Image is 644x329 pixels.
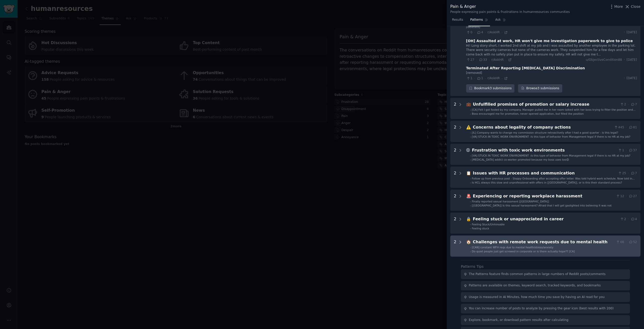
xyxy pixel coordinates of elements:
label: Patterns Tips [461,264,484,268]
span: 27 [466,58,474,62]
span: · [628,217,629,222]
span: r/AskHR [488,31,500,34]
div: [removed] [466,71,637,75]
span: · [474,31,475,34]
span: · [628,102,629,107]
div: Patterns are available on themes, keyword search, tracked keywords, and bookmarks [469,283,601,288]
span: 1 [618,148,624,153]
span: · [485,77,486,80]
div: 2 [454,239,456,253]
span: Patterns [470,18,483,22]
div: - [470,108,471,111]
div: - [470,181,471,184]
span: · [624,76,625,81]
span: Close [631,4,640,9]
div: Experiencing or reporting workplace harassment [473,193,614,199]
span: 81 [629,125,637,130]
span: 12 [616,194,624,199]
div: - [470,223,471,226]
span: · [476,58,477,62]
span: Feeling Stuck/Unhireable [472,223,505,226]
div: - [470,131,471,134]
span: 🚨 [466,194,471,198]
div: 2 [454,216,456,230]
span: [VA] STUCK IN TOXIC WORK ENVIRONMENT -Is this type of behavior from Management legal if there is ... [472,154,630,157]
span: More [614,4,623,9]
span: · [626,240,627,245]
a: Results [450,16,465,26]
span: 25 [618,171,626,176]
span: 0 [466,30,472,35]
div: 2 [454,170,456,184]
div: Bookmark 3 submissions [466,84,515,93]
span: · [624,30,625,35]
button: Bookmark3 submissions [466,84,515,93]
span: Finally reported sexual harassment [[GEOGRAPHIC_DATA]] [472,200,549,203]
span: · [626,194,627,199]
div: Usage is measured in AI Minutes, how much time you save by having an AI read for you [469,295,605,300]
span: [DATE] [627,30,637,35]
span: r/AskHR [491,58,504,62]
span: Boss encouraged me for promotion, never opened application, but filled the position [472,112,584,115]
div: Explore, bookmark, or download pattern results after calculating [469,318,569,322]
span: 27 [629,194,637,199]
button: Close [625,4,640,9]
div: People expressing pain points & frustrations in humanresources communities [450,10,570,14]
span: 📋 [466,171,471,175]
div: - [470,246,471,249]
span: 7 [631,171,637,176]
div: 2 [454,147,456,161]
span: [CAN] constant WFH reqs due to mental health/stress/anxiety [472,246,553,249]
span: r/AskHR [488,76,500,80]
div: - [470,135,471,138]
div: Issues with HR processes and communication [473,170,616,176]
div: Hi! Long story short, I worked 2nd shift at my job and I was assaulted by another employee in the... [466,44,637,57]
span: 1 [477,76,483,81]
div: - [470,177,471,180]
div: [deleted] [466,25,637,29]
span: · [626,125,627,130]
div: 2 [454,124,456,138]
span: · [502,77,502,80]
span: · [624,58,625,62]
a: Ask [494,16,508,26]
a: Browse3 submissions [518,84,562,93]
span: [CA] Felt I got fooled by my company. Manager pulled me in her room talked with her boss trying t... [472,108,636,118]
span: Follow up from previous post - Sloppy Onboarding after accepting offer letter. Was told hybrid wo... [472,177,635,184]
div: Challenges with remote work requests due to mental health [473,239,614,245]
div: You can increase number of posts to analyze by pressing the gear icon (best results with 200) [469,306,614,311]
span: Feeling stuck [472,227,489,230]
span: 4 [631,217,637,222]
div: 2 [454,193,456,207]
a: Patterns [468,16,490,26]
div: - [470,158,471,161]
div: Concerns about legality of company actions [473,124,612,131]
span: Do quiet people just get screwed in corporate or is there actually hope?? [CA] [472,250,575,253]
span: [IL] Company wants to change my commission structure retroactively after I had a good quarter - i... [472,131,618,134]
div: 2 [454,101,456,115]
span: [MEDICAL_DATA] addict co-worker promoted because my boss uses too😡 [472,158,569,161]
span: 1 [466,76,472,81]
span: Ask [495,18,501,22]
span: u/ObjectiveCondition88 [586,58,622,62]
span: 445 [614,125,624,130]
div: Unfulfilled promises of promotion or salary increase [473,101,618,108]
div: 3 [454,5,456,93]
span: 52 [629,240,637,245]
span: · [489,58,490,62]
span: · [626,148,627,153]
div: Terminated After Reporting [MEDICAL_DATA] Discrimination [466,66,585,71]
div: Frustration with toxic work environments [472,147,616,154]
span: 37 [629,148,637,153]
span: 😡 [466,148,470,153]
span: 2 [620,217,626,222]
div: - [470,200,471,203]
span: Results [452,18,463,22]
span: 🔒 [466,217,471,221]
span: 7 [631,102,637,107]
div: - [470,154,471,157]
div: - [470,112,471,115]
span: ⚠️ [466,125,471,130]
div: - [470,227,471,230]
span: 🏠 [466,240,471,244]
